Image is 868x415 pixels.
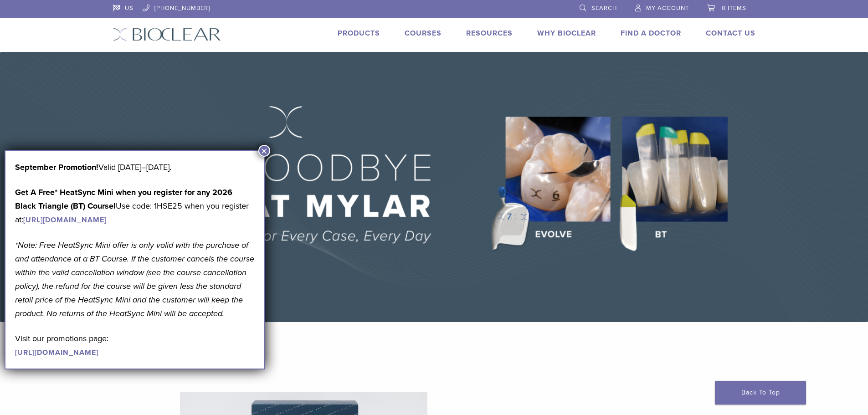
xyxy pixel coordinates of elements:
span: 0 items [722,5,746,12]
a: Back To Top [715,381,806,405]
a: Resources [466,29,513,38]
a: Courses [405,29,442,38]
p: Use code: 1HSE25 when you register at: [15,185,255,226]
a: Find A Doctor [621,29,681,38]
b: September Promotion! [15,162,98,172]
strong: Get A Free* HeatSync Mini when you register for any 2026 Black Triangle (BT) Course! [15,187,232,211]
a: [URL][DOMAIN_NAME] [23,215,107,225]
a: [URL][DOMAIN_NAME] [15,348,98,357]
span: My Account [646,5,689,12]
a: Contact Us [706,29,755,38]
a: Why Bioclear [537,29,596,38]
p: Valid [DATE]–[DATE]. [15,160,255,174]
button: Close [258,145,270,157]
em: *Note: Free HeatSync Mini offer is only valid with the purchase of and attendance at a BT Course.... [15,240,254,318]
img: Bioclear [113,28,221,41]
span: Search [591,5,617,12]
p: Visit our promotions page: [15,332,255,359]
a: Products [338,29,380,38]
